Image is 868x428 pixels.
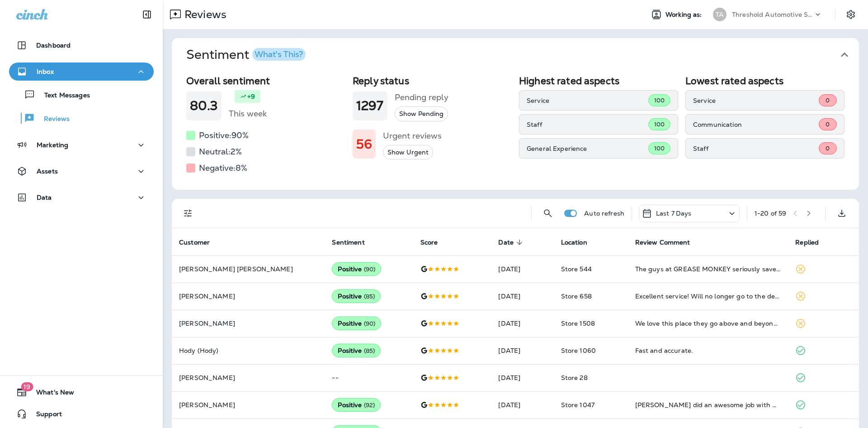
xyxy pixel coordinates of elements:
span: Sentiment [332,238,376,246]
span: Store 1508 [561,319,595,327]
h2: Reply status [353,75,512,87]
button: Dashboard [9,36,154,54]
p: Communication [693,121,819,128]
h2: Lowest rated aspects [685,75,844,87]
button: Marketing [9,136,154,154]
h1: Sentiment [186,47,306,63]
button: Data [9,188,154,207]
p: [PERSON_NAME] [PERSON_NAME] [179,265,317,273]
div: Positive [332,317,381,330]
p: +9 [247,92,255,101]
p: Service [693,97,819,104]
span: ( 90 ) [364,320,376,327]
p: Threshold Automotive Service dba Grease Monkey [732,11,813,18]
p: [PERSON_NAME] [179,374,317,381]
button: Search Reviews [539,204,557,222]
div: Excellent service! Will no longer go to the dealership for my oil changes. [635,292,781,301]
span: Date [498,239,514,246]
span: What's New [27,389,74,399]
span: Location [561,238,599,246]
td: -- [325,364,413,391]
span: Date [498,238,525,246]
p: Auto refresh [584,210,624,217]
button: Filters [179,204,197,222]
button: Show Pending [395,106,448,121]
button: What's This? [252,48,306,61]
td: [DATE] [491,283,553,310]
td: [DATE] [491,337,553,364]
span: 100 [654,120,665,128]
span: 100 [654,144,665,152]
button: Show Urgent [383,145,433,160]
span: ( 85 ) [364,347,375,355]
span: Score [420,239,438,246]
h5: Positive: 90 % [199,128,249,143]
span: Review Comment [635,239,690,246]
h5: Negative: 8 % [199,161,247,175]
h5: Urgent reviews [383,129,442,143]
span: Store 544 [561,265,592,273]
div: Fast and accurate. [635,346,781,355]
button: Settings [843,6,859,23]
p: Service [527,97,648,104]
div: We love this place they go above and beyond to help us wash and every time we visit. [635,319,781,328]
div: The guys at GREASE MONKEY seriously saved the day today. I had an appointment in Ogden and right ... [635,264,781,274]
div: Positive [332,344,381,357]
button: Collapse Sidebar [134,5,160,24]
p: Assets [37,168,58,175]
h2: Highest rated aspects [519,75,678,87]
span: 0 [826,144,830,152]
span: 0 [826,120,830,128]
span: Score [420,238,450,246]
div: Positive [332,398,381,412]
h1: 1297 [356,98,384,113]
p: Reviews [35,115,70,124]
span: Review Comment [635,238,702,246]
p: Reviews [181,8,226,21]
h5: Neutral: 2 % [199,144,242,159]
span: 0 [826,96,830,104]
button: Text Messages [9,85,154,104]
span: 100 [654,96,665,104]
span: ( 85 ) [364,293,375,300]
span: Store 28 [561,374,588,382]
p: General Experience [527,145,648,152]
div: 1 - 20 of 59 [755,210,786,217]
span: Replied [795,238,830,246]
span: Working as: [665,11,704,19]
div: Positive [332,289,381,303]
h1: 80.3 [190,98,218,113]
p: Data [37,194,52,201]
p: [PERSON_NAME] [179,293,317,300]
button: Export as CSV [833,204,851,222]
p: Text Messages [35,91,90,100]
button: SentimentWhat's This? [179,38,866,72]
span: Support [27,410,62,421]
span: Sentiment [332,239,364,246]
p: Last 7 Days [656,210,692,217]
button: 19What's New [9,383,154,401]
button: Assets [9,162,154,180]
div: TA [713,8,726,21]
p: Inbox [37,68,54,75]
p: Marketing [37,141,68,149]
h5: Pending reply [395,90,448,105]
span: Store 1047 [561,401,594,409]
p: Staff [527,121,648,128]
span: Replied [795,239,819,246]
h1: 56 [356,137,372,152]
button: Support [9,405,154,423]
p: [PERSON_NAME] [179,401,317,409]
div: What's This? [255,50,303,58]
span: Store 658 [561,292,592,300]
h5: This week [229,106,267,121]
div: Zac did an awesome job with my rock chip repair, even stayed late to finish the job. I would high... [635,400,781,409]
span: Customer [179,239,210,246]
span: ( 92 ) [364,401,375,409]
p: Dashboard [36,42,71,49]
td: [DATE] [491,364,553,391]
span: Store 1060 [561,346,596,355]
h2: Overall sentiment [186,75,345,87]
td: [DATE] [491,255,553,283]
span: Location [561,239,587,246]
